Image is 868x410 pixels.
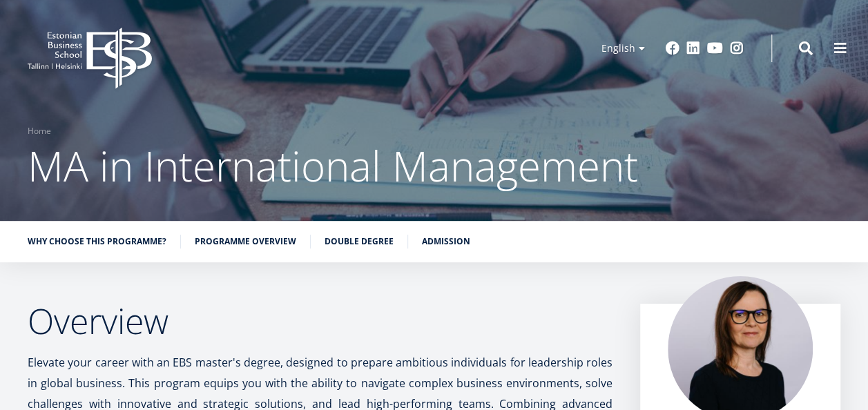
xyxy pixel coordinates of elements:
[16,192,153,204] span: MA in International Management
[28,304,613,338] h2: Overview
[730,41,744,55] a: Instagram
[28,137,638,194] span: MA in International Management
[3,193,12,202] input: MA in International Management
[28,124,51,138] a: Home
[195,235,296,248] a: Programme overview
[325,235,394,248] a: Double Degree
[666,41,679,55] a: Facebook
[293,1,337,13] span: Last Name
[422,235,470,248] a: Admission
[28,235,166,248] a: Why choose this programme?
[686,41,700,55] a: Linkedin
[707,41,723,55] a: Youtube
